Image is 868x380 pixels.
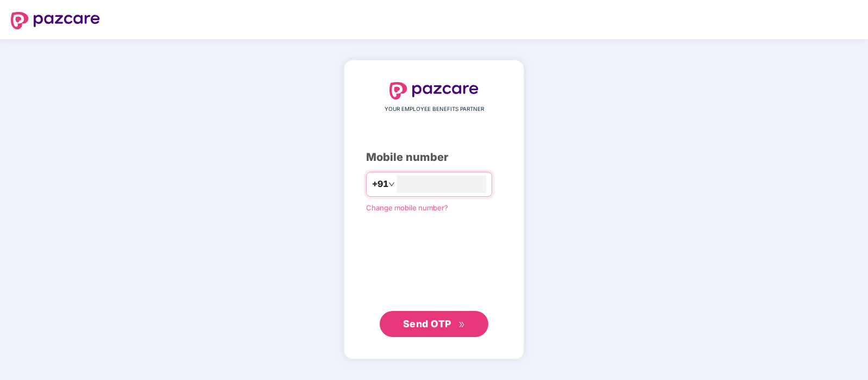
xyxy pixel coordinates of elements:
[366,203,448,212] a: Change mobile number?
[372,177,388,191] span: +91
[389,82,479,99] img: logo
[403,318,451,329] span: Send OTP
[11,12,100,29] img: logo
[385,105,484,114] span: YOUR EMPLOYEE BENEFITS PARTNER
[458,321,466,328] span: double-right
[380,311,488,337] button: Send OTPdouble-right
[366,149,502,166] div: Mobile number
[388,181,395,188] span: down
